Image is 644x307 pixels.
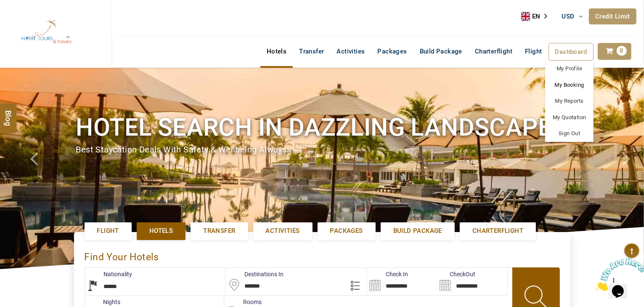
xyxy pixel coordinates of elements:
[97,227,119,235] span: Flight
[6,4,87,61] img: The Royal Line Holidays
[85,222,132,240] a: Flight
[545,109,594,126] a: My Quotation
[149,227,173,235] span: Hotels
[3,3,56,37] img: Chat attention grabber
[475,48,512,55] span: Charterflight
[76,144,568,156] div: Best Staycation Deals with safety & wellbeing always
[469,43,519,60] a: Charterflight
[318,222,376,240] a: Packages
[293,43,330,60] a: Transfer
[331,43,371,60] a: Activities
[191,222,248,240] a: Transfer
[260,43,293,60] a: Hotels
[617,46,627,56] span: 0
[598,43,631,60] a: 0
[225,270,284,278] label: Destinations In
[85,298,121,306] label: nights
[519,43,548,51] a: Flight
[545,61,594,77] a: My Profile
[371,43,413,60] a: Packages
[381,222,455,240] a: Build Package
[545,93,594,109] a: My Reports
[562,13,575,20] span: USD
[555,48,587,56] span: Dashboard
[525,47,542,56] span: Flight
[137,222,186,240] a: Hotels
[413,43,469,60] a: Build Package
[545,77,594,93] a: My Booking
[592,254,644,294] iframe: chat widget
[521,10,553,23] a: EN
[545,125,594,142] a: Sign Out
[224,298,262,306] label: Rooms
[589,8,636,24] a: Credit Limit
[460,222,536,240] a: Charterflight
[330,227,363,235] span: Packages
[253,222,313,240] a: Activities
[367,270,408,278] label: Check In
[85,243,560,267] div: Find Your Hotels
[437,270,475,278] label: CheckOut
[3,3,7,11] span: 1
[266,227,300,235] span: Activities
[521,10,553,23] div: Language
[437,268,507,295] input: Search
[85,270,133,278] label: Nationality
[367,268,437,295] input: Search
[76,112,568,143] h1: Hotel search in dazzling landscape
[521,10,553,23] aside: Language selected: English
[472,227,523,235] span: Charterflight
[3,110,14,117] span: Blog
[203,227,235,235] span: Transfer
[393,227,442,235] span: Build Package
